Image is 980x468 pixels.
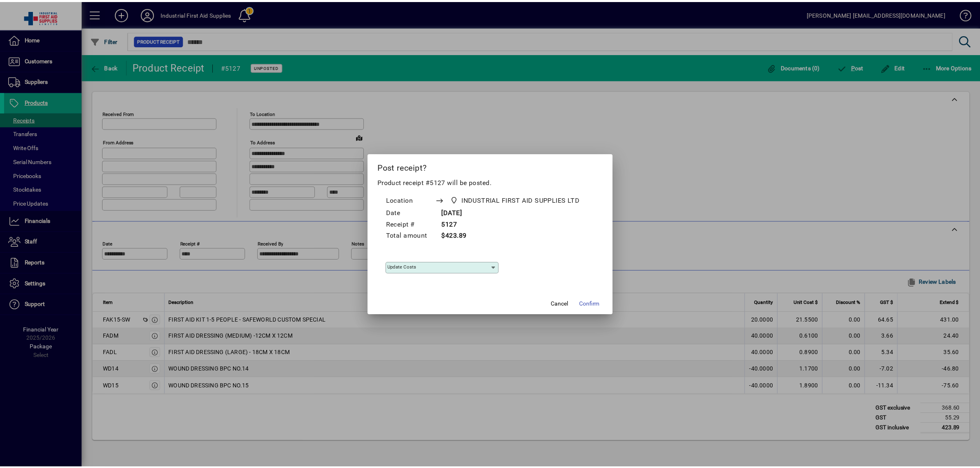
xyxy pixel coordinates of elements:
button: Confirm [580,297,608,311]
span: INDUSTRIAL FIRST AID SUPPLIES LTD [452,195,588,206]
span: Cancel [555,300,573,308]
h2: Post receipt? [370,153,617,177]
td: 5127 [439,219,600,230]
span: INDUSTRIAL FIRST AID SUPPLIES LTD [465,195,584,205]
td: Location [389,194,439,207]
mat-label: Update costs [391,264,419,270]
p: Product receipt #5127 will be posted. [380,178,608,188]
td: Total amount [389,230,439,242]
td: [DATE] [439,207,600,219]
span: Confirm [584,300,604,308]
td: Date [389,207,439,219]
td: Receipt # [389,219,439,230]
td: $423.89 [439,230,600,242]
button: Cancel [551,297,577,311]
